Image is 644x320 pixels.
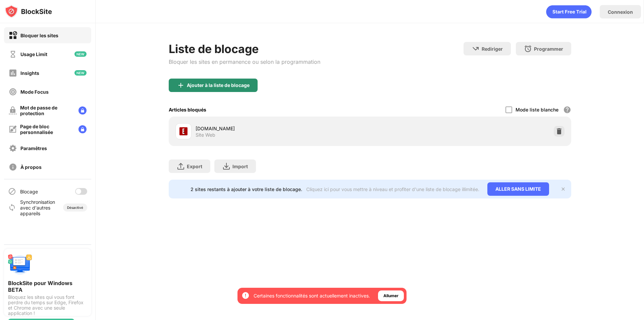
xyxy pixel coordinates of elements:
[20,164,42,170] div: À propos
[9,106,17,115] img: password-protection-off.svg
[20,70,39,76] div: Insights
[196,132,215,138] div: Site Web
[169,107,206,112] div: Articles bloqués
[179,127,187,135] img: favicons
[67,205,83,210] div: Désactivé
[20,145,47,151] div: Paramêtres
[187,83,250,88] div: Ajouter à la liste de blocage
[232,164,248,169] div: Import
[254,292,370,299] div: Certaines fonctionnalités sont actuellement inactives.
[8,187,16,195] img: blocking-icon.svg
[8,294,87,316] div: Bloquez les sites qui vous font perdre du temps sur Edge, Firefox et Chrome avec une seule applic...
[383,292,398,299] div: Allumer
[191,186,302,192] div: 2 sites restants à ajouter à votre liste de blocage.
[608,9,633,15] div: Connexion
[5,5,52,18] img: logo-blocksite.svg
[20,199,55,216] div: Synchronisation avec d'autres appareils
[78,125,87,133] img: lock-menu.svg
[74,70,87,76] img: new-icon.svg
[20,33,58,38] div: Bloquer les sites
[8,280,87,293] div: BlockSite pour Windows BETA
[9,163,17,171] img: about-off.svg
[9,31,17,40] img: block-on.svg
[20,89,49,95] div: Mode Focus
[8,203,16,212] img: sync-icon.svg
[20,124,73,135] div: Page de bloc personnalisée
[487,182,549,196] div: ALLER SANS LIMITE
[516,107,558,112] div: Mode liste blanche
[8,253,32,277] img: push-desktop.svg
[534,46,563,52] div: Programmer
[9,88,17,96] img: focus-off.svg
[169,42,320,56] div: Liste de blocage
[20,51,47,57] div: Usage Limit
[187,164,202,169] div: Export
[74,51,87,57] img: new-icon.svg
[241,291,250,300] img: error-circle-white.svg
[9,50,17,58] img: time-usage-off.svg
[9,125,17,133] img: customize-block-page-off.svg
[9,144,17,152] img: settings-off.svg
[20,189,38,194] div: Blocage
[169,58,320,65] div: Bloquer les sites en permanence ou selon la programmation
[482,46,503,52] div: Rediriger
[546,5,592,18] div: animation
[306,186,479,192] div: Cliquez ici pour vous mettre à niveau et profiter d'une liste de blocage illimitée.
[78,106,87,115] img: lock-menu.svg
[196,125,370,132] div: [DOMAIN_NAME]
[9,69,17,77] img: insights-off.svg
[560,186,566,192] img: x-button.svg
[20,105,73,116] div: Mot de passe de protection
